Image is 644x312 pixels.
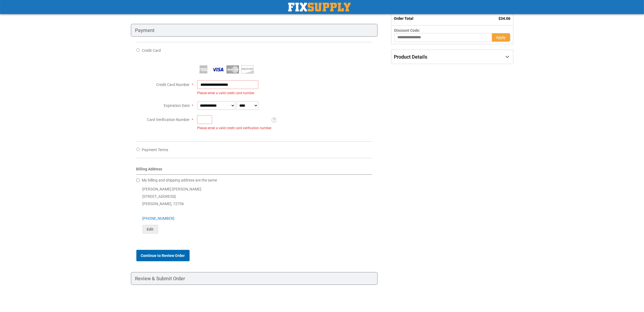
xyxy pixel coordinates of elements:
span: Card Verification Number [147,117,190,122]
span: $34.06 [499,16,511,21]
a: store logo [288,3,351,11]
span: Expiration Date [164,103,190,108]
img: American Express [197,65,210,74]
strong: Order Total [394,16,413,21]
span: Payment Terms [142,148,168,152]
div: Review & Submit Order [131,272,378,285]
span: Apply [496,35,506,40]
span: Product Details [394,54,427,60]
button: Edit [143,225,158,234]
img: Visa [212,65,224,74]
div: Payment [131,24,378,37]
div: [PERSON_NAME] [PERSON_NAME] [STREET_ADDRESS] [PERSON_NAME] , 72756 [136,186,372,234]
img: Fix Industrial Supply [288,3,351,11]
span: Credit Card [142,48,161,53]
div: Billing Address [136,166,372,175]
button: Apply [492,33,510,42]
a: [PHONE_NUMBER] [143,216,175,221]
div: Please enter a valid credit card verification number. [197,126,272,130]
span: Edit [147,227,154,231]
span: Credit Card Number [156,82,190,87]
img: MasterCard [227,65,239,74]
span: Continue to Review Order [141,253,185,258]
span: Discount Code: [394,28,420,33]
div: Please enter a valid credit card number. [197,91,372,95]
button: Continue to Review Order [136,250,190,261]
img: Discover [241,65,254,74]
span: My billing and shipping address are the same [142,178,217,182]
